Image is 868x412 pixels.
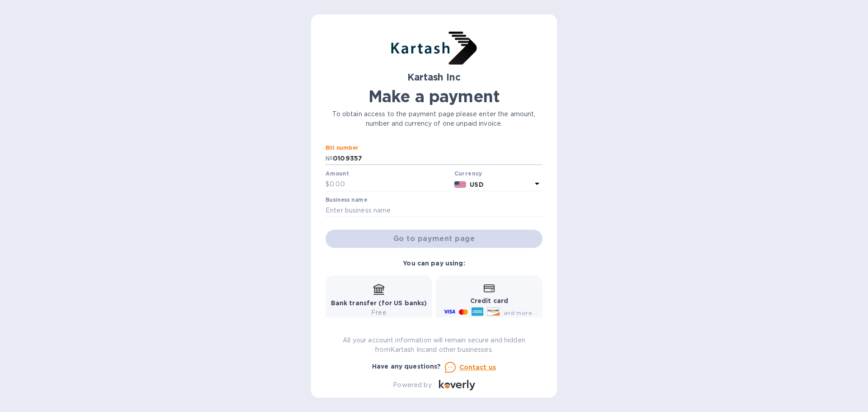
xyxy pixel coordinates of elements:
input: 0.00 [330,178,451,191]
p: All your account information will remain secure and hidden from Kartash Inc and other businesses. [325,336,542,355]
label: Amount [325,171,349,177]
b: USD [470,181,483,188]
label: Business name [325,197,367,203]
p: $ [325,180,330,189]
input: Enter business name [325,204,542,218]
img: USD [454,181,467,188]
span: and more... [504,309,537,316]
p: Powered by [393,380,431,390]
b: Bank transfer (for US banks) [331,299,427,307]
b: Have any questions? [372,363,441,370]
input: Enter bill number [333,152,542,166]
b: Kartash Inc [407,71,460,83]
h1: Make a payment [325,87,542,106]
b: Currency [454,170,482,177]
label: Bill number [325,145,358,151]
u: Contact us [459,364,496,371]
b: Credit card [470,297,508,304]
p: № [325,154,333,163]
p: Free [331,308,427,317]
b: You can pay using: [403,260,465,267]
p: To obtain access to the payment page please enter the amount, number and currency of one unpaid i... [325,109,542,128]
